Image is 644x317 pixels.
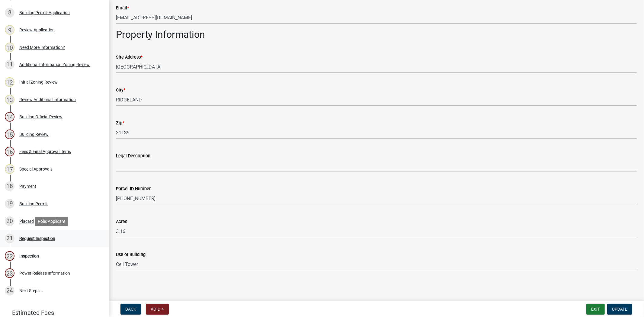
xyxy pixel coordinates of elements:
div: Need More Information? [19,45,65,50]
div: 22 [5,251,14,261]
span: Update [612,307,627,312]
div: Initial Zoning Review [19,80,58,84]
button: Back [120,304,141,315]
div: 17 [5,164,14,174]
div: Review Additional Information [19,98,76,102]
div: Power Release Information [19,271,70,275]
div: 21 [5,234,14,243]
div: 14 [5,112,14,122]
div: Special Approvals [19,167,53,171]
div: 13 [5,95,14,104]
div: 16 [5,147,14,156]
label: Email [116,6,129,10]
div: 10 [5,43,14,52]
div: 20 [5,216,14,226]
label: Use of Building [116,253,146,257]
button: Exit [586,304,605,315]
div: 19 [5,199,14,209]
button: Void [146,304,169,315]
div: 8 [5,8,14,18]
label: Zip [116,121,124,125]
label: Acres [116,220,127,224]
button: Update [607,304,632,315]
h2: Property Information [116,29,637,40]
div: Building Permit [19,202,48,206]
div: 18 [5,181,14,191]
label: City [116,88,125,92]
div: Building Official Review [19,115,62,119]
div: Building Permit Application [19,11,70,15]
div: 23 [5,268,14,278]
div: 12 [5,77,14,87]
div: Review Application [19,28,55,32]
div: Fees & Final Approval Items [19,149,71,154]
div: Placard [19,219,34,223]
div: 9 [5,25,14,35]
div: 11 [5,60,14,69]
div: 24 [5,286,14,296]
div: Additional Information Zoning Review [19,62,90,67]
label: Legal Description [116,154,150,158]
div: 15 [5,130,14,139]
span: Back [125,307,136,312]
div: Inspection [19,254,39,258]
span: Void [151,307,160,312]
div: Building Review [19,132,49,136]
label: Parcel ID Number [116,187,151,191]
div: Request Inspection [19,236,55,241]
div: Role: Applicant [35,217,68,226]
label: Site Address [116,55,143,59]
div: Payment [19,184,36,188]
